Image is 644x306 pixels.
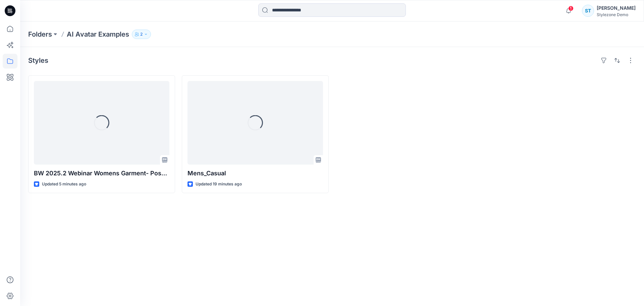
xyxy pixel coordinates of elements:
div: [PERSON_NAME] [597,4,636,12]
span: 1 [568,6,574,11]
p: Updated 5 minutes ago [42,181,86,188]
p: AI Avatar Examples [67,30,129,39]
p: 2 [140,31,143,38]
div: Stylezone Demo [597,12,636,17]
p: BW 2025.2 Webinar Womens Garment- Posed Final [34,169,169,178]
button: 2 [132,30,151,39]
div: ST [582,5,594,17]
p: Mens_Casual [187,169,323,178]
p: Updated 19 minutes ago [196,181,242,188]
a: Folders [28,30,52,39]
h4: Styles [28,56,48,64]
